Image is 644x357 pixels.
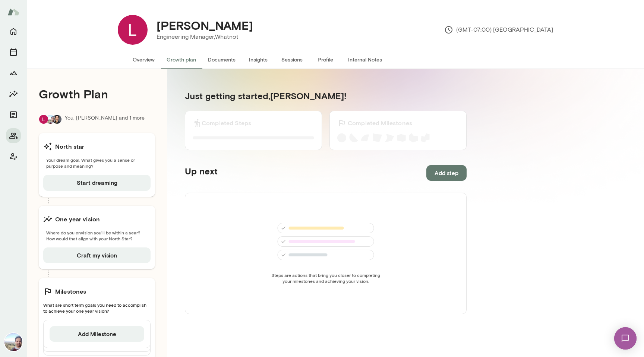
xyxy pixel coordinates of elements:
span: What are short term goals you need to accomplish to achieve your one year vision? [43,302,151,314]
span: Your dream goal. What gives you a sense or purpose and meaning? [43,157,151,169]
p: You, [PERSON_NAME] and 1 more [65,114,145,124]
button: Craft my vision [43,247,151,263]
img: Vipin Hegde [46,115,55,124]
button: Documents [202,51,241,69]
img: Ryan Tang [53,115,61,124]
button: Growth plan [161,51,202,69]
button: Start dreaming [43,175,151,190]
h6: Milestones [55,287,86,296]
div: Add Milestone [43,320,151,348]
span: Steps are actions that bring you closer to completing your milestones and achieving your vision. [269,272,382,284]
p: (GMT-07:00) [GEOGRAPHIC_DATA] [444,25,553,34]
h4: Growth Plan [39,87,155,101]
span: Where do you envision you'll be within a year? How would that align with your North Star? [43,230,151,241]
button: Overview [127,51,161,69]
button: Sessions [275,51,309,69]
button: Documents [6,107,21,122]
button: Growth Plan [6,66,21,80]
button: Client app [6,149,21,164]
img: Mento [7,5,19,19]
button: Insights [241,51,275,69]
h6: One year vision [55,215,100,224]
button: Add Milestone [50,326,144,342]
img: Logan Bestwick [39,115,48,124]
img: Logan Bestwick [118,15,148,45]
h5: Just getting started, [PERSON_NAME] ! [185,90,467,102]
button: Members [6,128,21,143]
button: Profile [309,51,342,69]
button: Sessions [6,45,21,60]
h6: North star [55,142,85,151]
button: Add step [426,165,467,181]
button: Insights [6,86,21,101]
h5: Up next [185,165,218,181]
h6: Completed Steps [202,119,251,127]
button: Home [6,24,21,39]
img: Vipin Hegde [4,333,22,351]
p: Engineering Manager, Whatnot [157,32,253,41]
button: Internal Notes [342,51,388,69]
h4: [PERSON_NAME] [157,18,253,32]
h6: Completed Milestones [348,119,412,127]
